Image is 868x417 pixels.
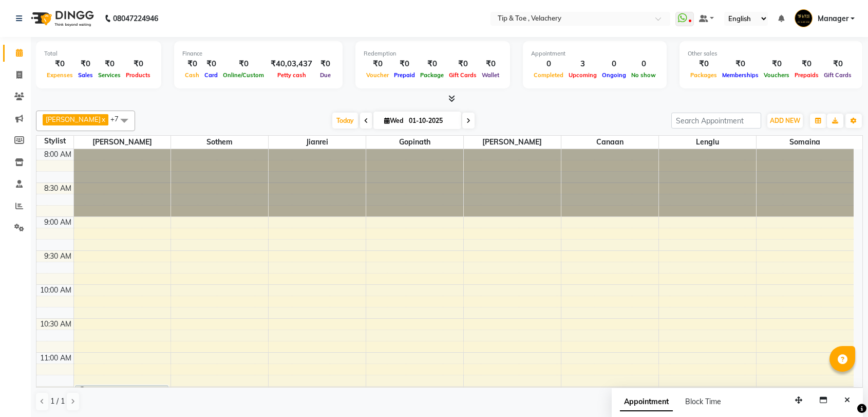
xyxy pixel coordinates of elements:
[620,393,673,411] span: Appointment
[418,58,446,70] div: ₹0
[44,58,76,70] div: ₹0
[101,115,105,123] a: x
[531,71,566,79] span: Completed
[46,115,101,123] span: [PERSON_NAME]
[96,58,123,70] div: ₹0
[479,71,502,79] span: Wallet
[182,71,202,79] span: Cash
[770,117,800,124] span: ADD NEW
[317,71,333,79] span: Due
[720,71,761,79] span: Memberships
[38,285,73,296] div: 10:00 AM
[761,71,792,79] span: Vouchers
[332,113,358,129] span: Today
[42,183,73,194] div: 8:30 AM
[38,353,73,364] div: 11:00 AM
[464,136,561,149] span: [PERSON_NAME]
[446,71,479,79] span: Gift Cards
[391,71,418,79] span: Prepaid
[821,71,854,79] span: Gift Cards
[38,319,73,330] div: 10:30 AM
[220,58,267,70] div: ₹0
[267,58,316,70] div: ₹40,03,437
[110,115,126,123] span: +7
[566,71,599,79] span: Upcoming
[182,58,202,70] div: ₹0
[202,58,220,70] div: ₹0
[123,71,153,79] span: Products
[566,58,599,70] div: 3
[74,136,171,149] span: [PERSON_NAME]
[42,217,73,228] div: 9:00 AM
[446,58,479,70] div: ₹0
[364,71,391,79] span: Voucher
[316,58,334,70] div: ₹0
[269,136,366,149] span: Jianrei
[50,396,65,407] span: 1 / 1
[792,71,821,79] span: Prepaids
[671,113,761,129] input: Search Appointment
[38,387,73,397] div: 11:30 AM
[795,9,813,27] img: Manager
[825,376,858,407] iframe: chat widget
[42,149,73,160] div: 8:00 AM
[599,71,629,79] span: Ongoing
[364,49,502,58] div: Redemption
[182,49,334,58] div: Finance
[364,58,391,70] div: ₹0
[220,71,267,79] span: Online/Custom
[531,49,658,58] div: Appointment
[531,58,566,70] div: 0
[418,71,446,79] span: Package
[366,136,463,149] span: Gopinath
[818,13,848,24] span: Manager
[767,114,803,128] button: ADD NEW
[202,71,220,79] span: Card
[123,58,153,70] div: ₹0
[599,58,629,70] div: 0
[479,58,502,70] div: ₹0
[44,71,76,79] span: Expenses
[688,71,720,79] span: Packages
[685,397,721,406] span: Block Time
[757,136,854,149] span: Somaina
[275,71,309,79] span: Petty cash
[113,4,158,33] b: 08047224946
[42,251,73,262] div: 9:30 AM
[36,136,73,147] div: Stylist
[44,49,153,58] div: Total
[382,117,406,124] span: Wed
[761,58,792,70] div: ₹0
[659,136,756,149] span: Lenglu
[171,136,268,149] span: Sothem
[26,4,97,33] img: logo
[688,49,854,58] div: Other sales
[561,136,658,149] span: Canaan
[629,71,658,79] span: No show
[688,58,720,70] div: ₹0
[76,58,96,70] div: ₹0
[792,58,821,70] div: ₹0
[821,58,854,70] div: ₹0
[720,58,761,70] div: ₹0
[406,113,457,129] input: 2025-10-01
[629,58,658,70] div: 0
[96,71,123,79] span: Services
[391,58,418,70] div: ₹0
[76,71,96,79] span: Sales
